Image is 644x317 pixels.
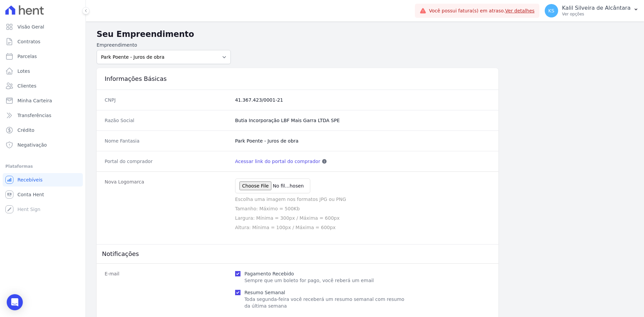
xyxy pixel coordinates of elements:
span: Parcelas [17,53,37,60]
a: Contratos [3,35,83,48]
div: Open Intercom Messenger [7,294,23,310]
dt: Portal do comprador [105,158,230,165]
p: Sempre que um boleto for pago, você reberá um email [245,277,374,284]
a: Clientes [3,79,83,93]
div: Plataformas [5,162,80,170]
span: Lotes [17,68,30,74]
dt: Razão Social [105,117,230,124]
span: Conta Hent [17,191,44,198]
a: Ver detalhes [505,8,535,13]
span: Transferências [17,112,51,119]
span: Negativação [17,142,47,148]
p: Tamanho: Máximo = 500Kb [235,205,490,212]
a: Negativação [3,138,83,152]
a: Lotes [3,64,83,78]
dt: CNPJ [105,97,230,103]
p: Altura: Mínima = 100px / Máxima = 600px [235,224,490,231]
dt: Nova Logomarca [105,178,230,231]
a: Minha Carteira [3,94,83,107]
a: Recebíveis [3,173,83,187]
dd: Butia Incorporação LBF Mais Garra LTDA SPE [235,117,490,124]
dd: 41.367.423/0001-21 [235,97,490,103]
span: Contratos [17,38,40,45]
span: Você possui fatura(s) em atraso. [429,7,535,14]
span: KS [548,8,554,13]
h3: Informações Básicas [105,75,490,83]
dd: Park Poente - Juros de obra [235,138,490,144]
label: Resumo Semanal [245,290,285,295]
span: Minha Carteira [17,97,52,104]
label: Pagamento Recebido [245,271,294,276]
a: Crédito [3,123,83,137]
label: Empreendimento [97,42,231,49]
p: Escolha uma imagem nos formatos JPG ou PNG [235,196,490,203]
a: Parcelas [3,50,83,63]
button: KS Kalil Silveira de Alcântara Ver opções [539,1,644,20]
p: Largura: Mínima = 300px / Máxima = 600px [235,215,490,221]
span: Recebíveis [17,176,43,183]
dt: E-mail [105,270,230,309]
a: Conta Hent [3,188,83,201]
p: Ver opções [562,11,631,17]
a: Visão Geral [3,20,83,34]
p: Toda segunda-feira você receberá um resumo semanal com resumo da última semana [245,296,407,309]
h2: Seu Empreendimento [97,28,633,40]
span: Clientes [17,83,36,89]
span: Visão Geral [17,23,44,30]
a: Acessar link do portal do comprador [235,158,320,165]
span: Crédito [17,127,35,134]
p: Kalil Silveira de Alcântara [562,5,631,11]
dt: Nome Fantasia [105,138,230,144]
a: Transferências [3,109,83,122]
h3: Notificações [102,250,493,258]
